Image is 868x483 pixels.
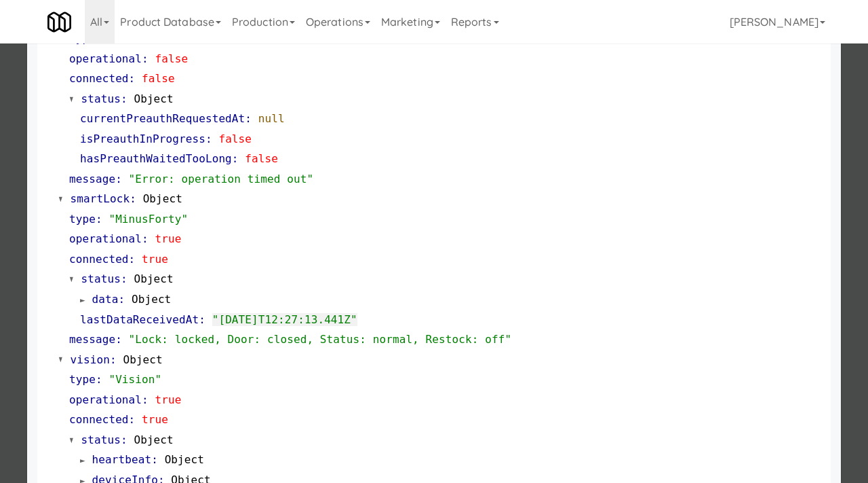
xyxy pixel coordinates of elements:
[92,453,152,466] span: heartbeat
[129,413,136,426] span: :
[199,313,205,326] span: :
[142,253,168,266] span: true
[69,52,142,65] span: operational
[123,353,162,366] span: Object
[108,213,188,226] span: "MinusForty"
[155,232,182,245] span: true
[142,52,149,65] span: :
[218,132,252,145] span: false
[245,112,252,125] span: :
[134,433,173,446] span: Object
[69,373,96,386] span: type
[71,192,130,205] span: smartLock
[142,232,149,245] span: :
[81,272,121,285] span: status
[258,112,285,125] span: null
[115,333,122,346] span: :
[121,92,127,105] span: :
[132,293,171,306] span: Object
[205,132,212,145] span: :
[129,72,136,85] span: :
[81,433,121,446] span: status
[130,192,136,205] span: :
[69,393,142,406] span: operational
[232,152,239,165] span: :
[81,92,121,105] span: status
[155,393,182,406] span: true
[71,353,110,366] span: vision
[96,213,102,226] span: :
[96,373,102,386] span: :
[69,213,96,226] span: type
[129,253,136,266] span: :
[69,253,129,266] span: connected
[69,72,129,85] span: connected
[118,293,125,306] span: :
[80,313,199,326] span: lastDataReceivedAt
[121,272,127,285] span: :
[121,433,127,446] span: :
[143,192,182,205] span: Object
[69,413,129,426] span: connected
[80,132,205,145] span: isPreauthInProgress
[142,72,175,85] span: false
[69,232,142,245] span: operational
[80,152,232,165] span: hasPreauthWaitedTooLong
[110,353,117,366] span: :
[129,173,314,185] span: "Error: operation timed out"
[80,112,245,125] span: currentPreauthRequestedAt
[165,453,204,466] span: Object
[212,313,357,326] span: "[DATE]T12:27:13.441Z"
[69,173,115,185] span: message
[134,92,173,105] span: Object
[129,333,512,346] span: "Lock: locked, Door: closed, Status: normal, Restock: off"
[245,152,278,165] span: false
[134,272,173,285] span: Object
[142,413,168,426] span: true
[108,373,161,386] span: "Vision"
[115,173,122,185] span: :
[69,333,115,346] span: message
[92,293,119,306] span: data
[142,393,149,406] span: :
[155,52,189,65] span: false
[151,453,158,466] span: :
[47,10,71,34] img: Micromart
